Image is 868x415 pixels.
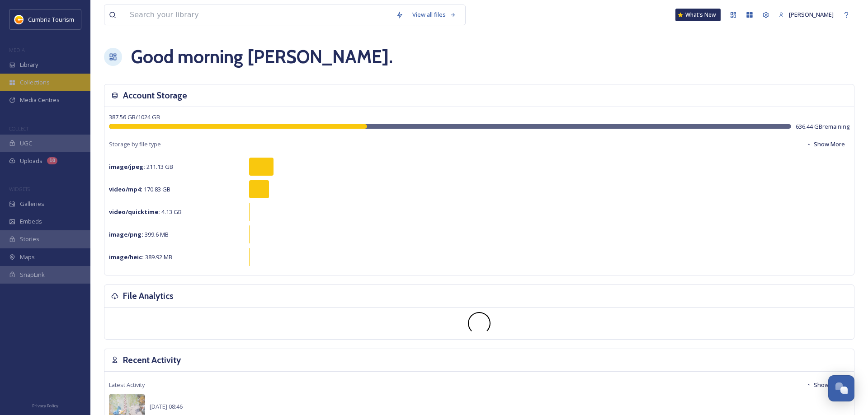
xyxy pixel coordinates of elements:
span: Library [20,61,38,69]
a: Privacy Policy [32,400,58,410]
strong: image/heic : [109,253,144,261]
span: Uploads [20,157,42,165]
span: [DATE] 08:46 [150,402,183,410]
span: COLLECT [9,125,28,132]
strong: video/quicktime : [109,208,160,216]
div: 10 [47,157,57,164]
span: Media Centres [20,96,60,104]
strong: image/jpeg : [109,163,145,171]
span: 636.44 GB remaining [796,122,849,131]
span: Maps [20,253,35,261]
h3: Recent Activity [123,354,181,367]
span: UGC [20,139,32,148]
span: 399.6 MB [109,230,169,238]
span: SnapLink [20,270,45,279]
a: What's New [675,9,721,21]
span: 211.13 GB [109,163,173,171]
input: Search your library [125,5,392,25]
span: WIDGETS [9,186,30,192]
h3: File Analytics [123,289,174,303]
button: Show More [802,376,849,394]
strong: video/mp4 : [109,185,142,193]
span: Galleries [20,200,44,208]
img: images.jpg [14,15,24,24]
h1: Good morning [PERSON_NAME] . [131,43,393,70]
span: Latest Activity [109,381,145,389]
span: 170.83 GB [109,185,170,193]
span: MEDIA [9,47,25,53]
span: Collections [20,78,50,87]
strong: image/png : [109,230,143,238]
span: Embeds [20,217,42,226]
span: 387.56 GB / 1024 GB [109,113,160,121]
button: Show More [802,135,849,153]
span: 4.13 GB [109,208,182,216]
a: View all files [408,6,461,23]
span: 389.92 MB [109,253,172,261]
a: [PERSON_NAME] [774,6,838,23]
span: [PERSON_NAME] [789,10,834,19]
span: Stories [20,235,39,243]
button: Open Chat [828,375,854,401]
span: Privacy Policy [32,403,58,409]
span: Storage by file type [109,140,161,149]
span: Cumbria Tourism [28,15,74,23]
h3: Account Storage [123,89,187,102]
